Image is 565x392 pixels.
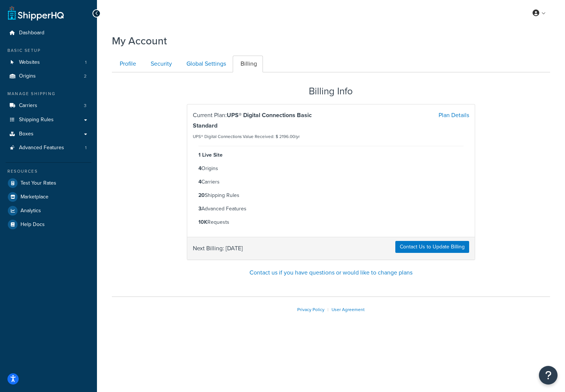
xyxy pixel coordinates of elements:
a: Boxes [6,127,91,141]
a: Plan Details [439,111,469,119]
strong: 4 [198,164,201,172]
span: Carriers [19,103,37,109]
strong: 4 [198,178,201,186]
a: Help Docs [6,218,91,231]
span: | [327,306,329,313]
h2: Billing Info [187,86,475,97]
span: Marketplace [21,194,48,200]
li: Advanced Features [198,204,464,214]
a: Analytics [6,204,91,217]
span: Shipping Rules [19,117,54,123]
span: 2 [84,73,87,79]
span: 1 [85,145,87,151]
li: Advanced Features [6,141,91,155]
a: Marketplace [6,190,91,204]
div: Basic Setup [6,47,91,54]
span: 1 [85,59,87,66]
a: Privacy Policy [297,306,324,313]
span: Advanced Features [19,145,64,151]
h1: My Account [112,34,167,48]
small: UPS® Digital Connections Value Received: $ 2196.00/yr [193,134,300,140]
li: Carriers [6,99,91,113]
a: Security [143,56,178,72]
strong: 3 [198,205,201,213]
strong: UPS® Digital Connections Basic Standard [193,111,312,130]
div: Manage Shipping [6,91,91,97]
div: Resources [6,168,91,175]
a: Shipping Rules [6,113,91,127]
li: Origins [6,69,91,83]
li: Carriers [198,177,464,187]
a: Origins 2 [6,69,91,83]
strong: 20 [198,191,205,199]
a: Billing [233,56,263,72]
a: Global Settings [179,56,232,72]
a: Websites 1 [6,56,91,69]
span: 3 [84,103,87,109]
span: Origins [19,73,36,79]
a: Contact us if you have questions or would like to change plans [249,268,412,277]
strong: 1 Live Site [198,151,223,159]
span: Help Docs [21,222,45,228]
li: Requests [198,217,464,228]
span: Next Billing: [DATE] [193,243,243,254]
a: Test Your Rates [6,176,91,190]
li: Websites [6,56,91,69]
a: Dashboard [6,26,91,40]
a: Carriers 3 [6,99,91,113]
span: Dashboard [19,30,44,36]
button: Open Resource Center [539,366,558,385]
span: Websites [19,59,40,66]
span: Boxes [19,131,34,137]
div: Current Plan: [187,110,331,142]
a: ShipperHQ Home [8,6,64,21]
a: User Agreement [332,306,365,313]
li: Origins [198,163,464,174]
strong: 10K [198,218,207,226]
span: Test Your Rates [21,180,56,186]
span: Analytics [21,208,41,214]
a: Contact Us to Update Billing [395,241,469,253]
a: Profile [112,56,142,72]
li: Shipping Rules [198,190,464,201]
a: Advanced Features 1 [6,141,91,155]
